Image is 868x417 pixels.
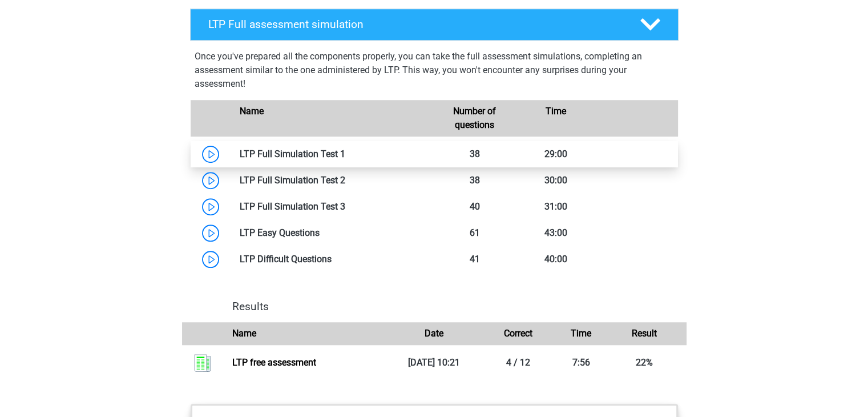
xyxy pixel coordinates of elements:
font: Result [632,328,657,339]
font: Name [232,328,256,339]
font: LTP Full assessment simulation [208,18,364,31]
font: Time [571,328,591,339]
font: Number of questions [453,106,496,130]
font: Time [546,106,566,117]
a: LTP Full assessment simulation [185,9,683,41]
font: Correct [504,328,532,339]
a: LTP free assessment [232,357,316,368]
font: Results [232,300,269,313]
font: Once you've prepared all the components properly, you can take the full assessment simulations, c... [195,51,642,89]
font: Name [240,106,264,117]
font: Date [425,328,443,339]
